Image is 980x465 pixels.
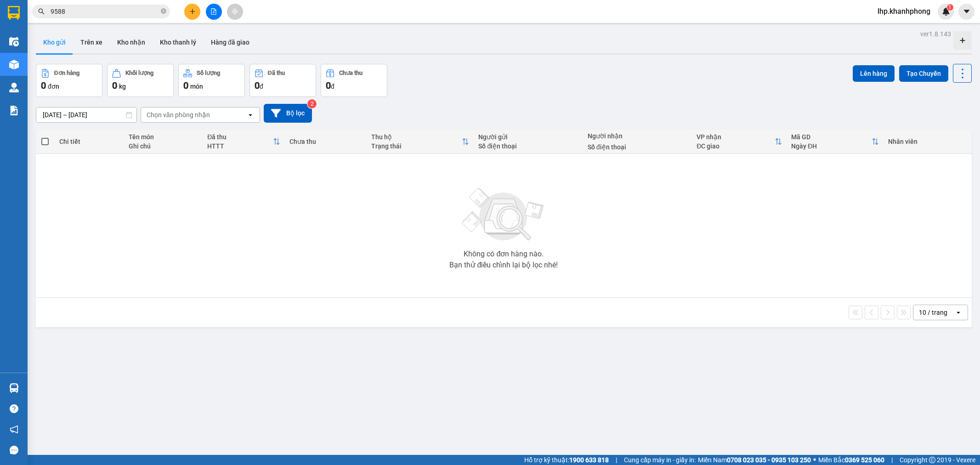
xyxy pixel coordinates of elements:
span: message [10,446,18,454]
button: caret-down [958,4,974,20]
button: Kho nhận [110,31,153,53]
input: Select a date range. [36,108,136,122]
span: close-circle [161,7,166,16]
div: Khối lượng [125,70,153,76]
div: 10 / trang [919,308,947,317]
img: warehouse-icon [9,383,19,393]
svg: open [955,309,962,316]
span: đ [260,83,263,90]
th: Toggle SortBy [367,130,474,154]
button: file-add [206,4,222,20]
div: ĐC giao [697,142,775,150]
div: Số điện thoại [588,143,687,151]
button: Chưa thu0đ [321,64,387,97]
span: caret-down [963,7,971,16]
span: 0 [255,80,260,91]
span: | [891,455,893,465]
div: Người gửi [478,133,578,141]
div: Ghi chú [129,142,198,150]
div: Chưa thu [289,138,362,145]
button: Kho gửi [36,31,73,53]
button: Trên xe [73,31,110,53]
span: Miền Bắc [818,455,884,465]
span: copyright [929,457,935,463]
button: Hàng đã giao [204,31,257,53]
span: Miền Nam [698,455,811,465]
span: đ [331,83,334,90]
img: warehouse-icon [9,37,19,46]
div: Tên món [129,133,198,141]
span: kg [119,83,126,90]
th: Toggle SortBy [203,130,285,154]
img: logo-vxr [8,6,20,20]
span: đơn [48,83,59,90]
div: Người nhận [588,132,687,140]
div: Mã GD [791,133,872,141]
span: Cung cấp máy in - giấy in: [624,455,696,465]
th: Toggle SortBy [692,130,787,154]
div: Chọn văn phòng nhận [147,110,210,119]
div: HTTT [207,142,273,150]
span: | [616,455,617,465]
div: Bạn thử điều chỉnh lại bộ lọc nhé! [449,261,558,269]
button: Bộ lọc [264,104,312,123]
span: 0 [326,80,331,91]
sup: 1 [947,4,953,11]
button: Đã thu0đ [249,64,316,97]
strong: 0708 023 035 - 0935 103 250 [727,456,811,464]
div: Tạo kho hàng mới [953,31,972,50]
div: Số điện thoại [478,142,578,150]
div: Thu hộ [371,133,462,141]
span: close-circle [161,8,166,14]
div: Chi tiết [59,138,119,145]
span: notification [10,425,18,434]
img: warehouse-icon [9,83,19,92]
button: plus [184,4,200,20]
button: Khối lượng0kg [107,64,174,97]
span: 0 [41,80,46,91]
span: lhp.khanhphong [870,6,938,17]
span: question-circle [10,404,18,413]
span: file-add [210,8,217,15]
sup: 2 [307,99,317,108]
input: Tìm tên, số ĐT hoặc mã đơn [51,6,159,17]
img: icon-new-feature [942,7,950,16]
button: aim [227,4,243,20]
div: ver 1.8.143 [920,29,951,39]
span: 0 [183,80,188,91]
div: Số lượng [197,70,220,76]
span: search [38,8,45,15]
span: aim [232,8,238,15]
th: Toggle SortBy [787,130,884,154]
div: Nhân viên [888,138,967,145]
strong: 1900 633 818 [569,456,609,464]
div: VP nhận [697,133,775,141]
span: 0 [112,80,117,91]
div: Không có đơn hàng nào. [464,250,544,258]
div: Chưa thu [339,70,363,76]
button: Kho thanh lý [153,31,204,53]
img: solution-icon [9,106,19,115]
img: svg+xml;base64,PHN2ZyBjbGFzcz0ibGlzdC1wbHVnX19zdmciIHhtbG5zPSJodHRwOi8vd3d3LnczLm9yZy8yMDAwL3N2Zy... [458,182,549,247]
span: 1 [948,4,952,11]
span: món [190,83,203,90]
span: ⚪️ [813,458,816,462]
button: Đơn hàng0đơn [36,64,102,97]
div: Đơn hàng [54,70,79,76]
button: Tạo Chuyến [899,65,948,82]
div: Trạng thái [371,142,462,150]
span: Hỗ trợ kỹ thuật: [524,455,609,465]
strong: 0369 525 060 [845,456,884,464]
button: Lên hàng [853,65,895,82]
span: plus [189,8,196,15]
div: Đã thu [207,133,273,141]
svg: open [247,111,254,119]
div: Ngày ĐH [791,142,872,150]
img: warehouse-icon [9,60,19,69]
div: Đã thu [268,70,285,76]
button: Số lượng0món [178,64,245,97]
